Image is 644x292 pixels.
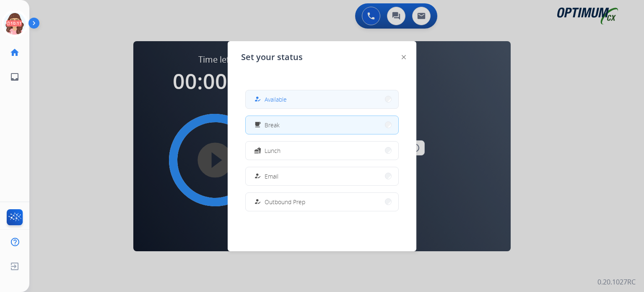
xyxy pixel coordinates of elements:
[597,277,636,287] p: 0.20.1027RC
[254,121,261,129] mat-icon: free_breakfast
[246,167,398,185] button: Email
[246,193,398,211] button: Outbound Prep
[10,72,20,82] mat-icon: inbox
[265,172,278,181] span: Email
[254,198,261,205] mat-icon: how_to_reg
[265,197,305,206] span: Outbound Prep
[254,173,261,180] mat-icon: how_to_reg
[265,95,287,104] span: Available
[241,51,303,63] span: Set your status
[254,147,261,154] mat-icon: fastfood
[246,142,398,160] button: Lunch
[254,96,261,103] mat-icon: how_to_reg
[246,90,398,108] button: Available
[10,47,20,58] mat-icon: home
[265,121,280,129] span: Break
[265,146,280,155] span: Lunch
[246,116,398,134] button: Break
[402,55,406,59] img: close-button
